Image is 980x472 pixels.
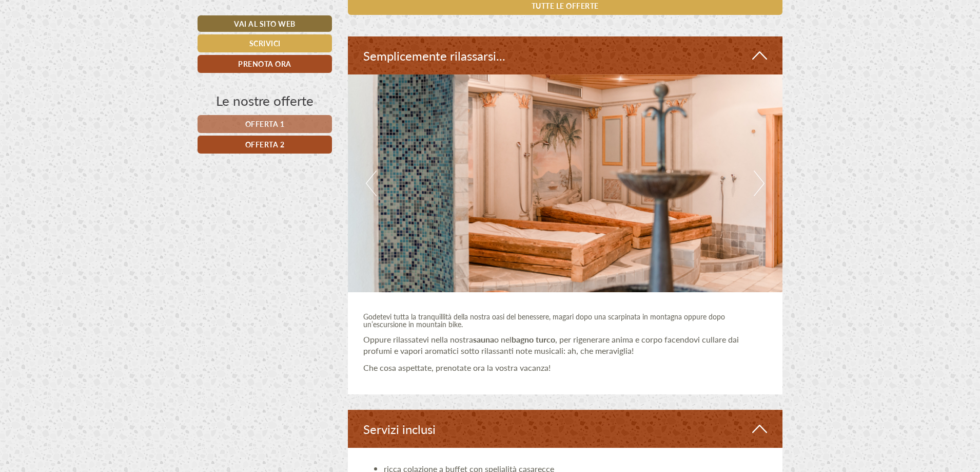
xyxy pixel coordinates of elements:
div: Servizi inclusi [348,410,783,448]
small: 14:00 [15,50,152,57]
a: Prenota ora [198,55,332,73]
div: Le nostre offerte [198,91,332,110]
div: domenica [174,8,231,25]
span: Offerta 1 [245,119,285,129]
a: Vai al sito web [198,15,332,32]
strong: sauna [473,333,494,345]
div: Hotel Kirchenwirt [15,30,152,38]
a: Scrivici [198,34,332,52]
p: Oppure rilassatevi nella nostra o nel , per rigenerare anima e corpo facendovi cullare dai profum... [363,334,768,357]
h5: Godetevi tutta la tranquillità della nostra oasi del benessere, magari dopo una scarpinata in mon... [363,313,768,329]
span: Offerta 2 [245,139,285,149]
div: Semplicemente rilassarsi... [348,36,783,74]
button: Invia [351,271,405,289]
button: Next [754,171,765,196]
p: Che cosa aspettate, prenotate ora la vostra vacanza! [363,362,768,374]
button: Previous [366,171,377,196]
div: Buon giorno, come possiamo aiutarla? [8,28,157,59]
strong: bagno turco [512,333,555,345]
